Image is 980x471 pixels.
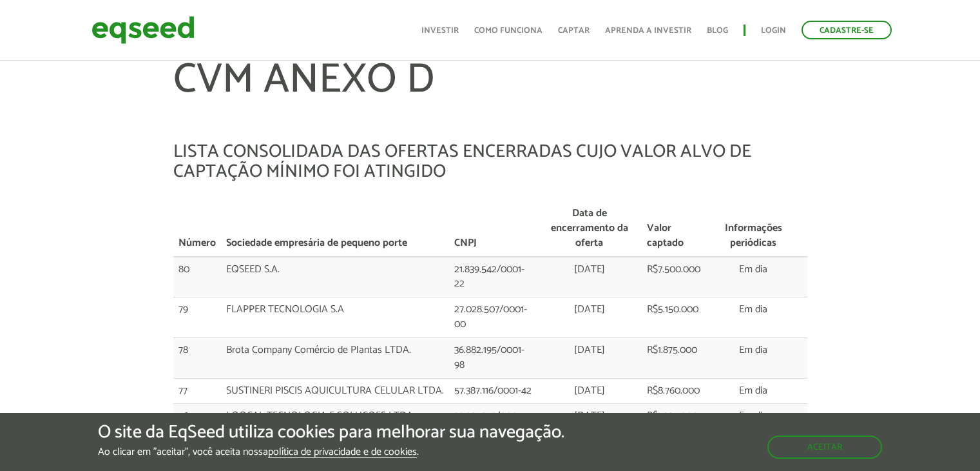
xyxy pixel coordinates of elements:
td: Em dia [711,297,797,338]
td: R$8.760.000 [642,378,710,404]
td: 77 [173,378,221,404]
td: 27.028.507/0001-00 [449,297,537,338]
a: Cadastre-se [802,21,892,39]
td: R$1.875.000 [642,337,710,378]
td: 21.839.542/0001-22 [449,257,537,297]
th: Sociedade empresária de pequeno porte [221,201,449,257]
td: Em dia [711,404,797,445]
span: [DATE] [574,261,605,278]
th: Valor captado [642,201,710,257]
a: Captar [558,26,590,35]
th: Informações periódicas [711,201,797,257]
button: Aceitar [767,436,882,459]
td: LOOCAL TECNOLOGIA E SOLUCOES LTDA [221,404,449,445]
h5: LISTA CONSOLIDADA DAS OFERTAS ENCERRADAS CUJO VALOR ALVO DE CAPTAÇÃO MÍNIMO FOI ATINGIDO [173,142,807,182]
td: 80 [173,257,221,297]
span: [DATE] [574,341,605,359]
a: Login [761,26,786,35]
td: Brota Company Comércio de Plantas LTDA. [221,337,449,378]
a: Como funciona [474,26,543,35]
a: Aprenda a investir [605,26,691,35]
td: 78 [173,337,221,378]
td: Em dia [711,378,797,404]
a: Investir [421,26,459,35]
th: CNPJ [449,201,537,257]
p: Ao clicar em "aceitar", você aceita nossa . [98,446,564,458]
td: 79 [173,297,221,338]
span: [DATE] [574,407,605,425]
td: SUSTINERI PISCIS AQUICULTURA CELULAR LTDA. [221,378,449,404]
td: R$7.500.000 [642,257,710,297]
th: Data de encerramento da oferta [537,201,642,257]
td: 39.921.279/0001-81 [449,404,537,445]
th: Número [173,201,221,257]
td: Em dia [711,257,797,297]
td: Em dia [711,337,797,378]
h5: O site da EqSeed utiliza cookies para melhorar sua navegação. [98,423,564,443]
td: R$1.225.000 [642,404,710,445]
img: EqSeed [91,13,195,47]
td: 36.882.195/0001-98 [449,337,537,378]
td: FLAPPER TECNOLOGIA S.A [221,297,449,338]
span: [DATE] [574,301,605,318]
span: [DATE] [574,382,605,399]
a: política de privacidade e de cookies [268,447,417,458]
h1: CVM ANEXO D [173,58,807,142]
td: R$5.150.000 [642,297,710,338]
a: Blog [707,26,728,35]
td: 57.387.116/0001-42 [449,378,537,404]
td: 76 [173,404,221,445]
td: EQSEED S.A. [221,257,449,297]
